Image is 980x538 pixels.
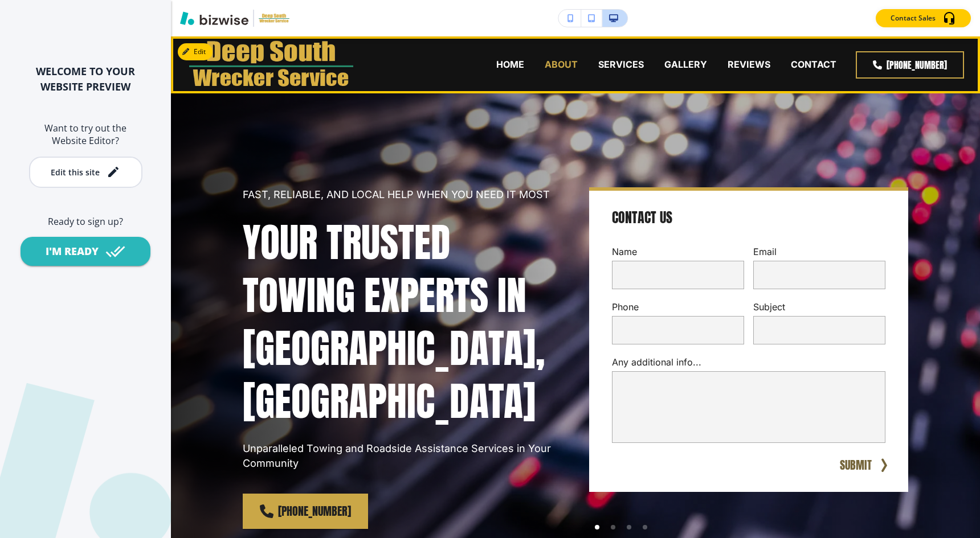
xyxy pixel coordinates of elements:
[21,237,150,266] button: I'M READY
[243,494,368,529] a: [PHONE_NUMBER]
[838,457,874,474] button: SUBMIT
[664,58,707,71] p: GALLERY
[612,356,885,369] p: Any additional info...
[18,64,153,95] h2: WELCOME TO YOUR WEBSITE PREVIEW
[753,301,885,314] p: Subject
[876,9,971,27] button: Contact Sales
[259,14,289,23] img: Your Logo
[496,58,524,71] p: HOME
[29,157,142,188] button: Edit this site
[612,245,744,258] p: Name
[612,301,744,314] p: Phone
[18,215,153,228] h6: Ready to sign up?
[180,11,248,25] img: Bizwise Logo
[188,40,354,88] img: Deep South Wrecker Service
[51,168,100,176] div: Edit this site
[791,58,836,71] p: CONTACT
[891,13,936,23] p: Contact Sales
[18,122,153,147] h6: Want to try out the Website Editor?
[178,43,213,60] button: Edit
[243,441,562,471] p: Unparalleled Towing and Roadside Assistance Services in Your Community
[753,245,885,258] p: Email
[545,58,578,71] p: ABOUT
[728,58,770,71] p: REVIEWS
[612,209,672,227] h4: Contact Us
[243,216,562,428] p: YOUR TRUSTED TOWING EXPERTS IN [GEOGRAPHIC_DATA], [GEOGRAPHIC_DATA]
[46,244,99,258] div: I'M READY
[243,187,562,202] p: FAST, RELIABLE, AND LOCAL HELP WHEN YOU NEED IT MOST
[856,51,964,79] a: [PHONE_NUMBER]
[598,58,644,71] p: SERVICES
